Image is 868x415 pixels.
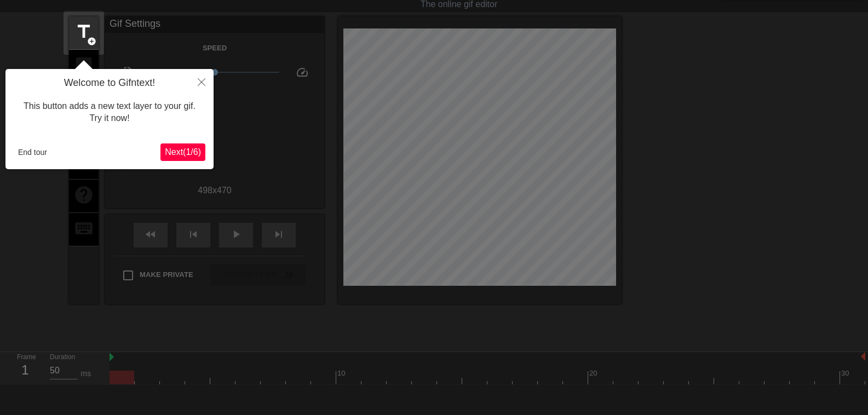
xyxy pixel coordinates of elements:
h4: Welcome to Gifntext! [14,77,205,89]
button: Close [189,69,214,94]
button: Next [160,143,205,161]
div: This button adds a new text layer to your gif. Try it now! [14,89,205,136]
span: Next ( 1 / 6 ) [165,147,201,157]
button: End tour [14,144,51,160]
